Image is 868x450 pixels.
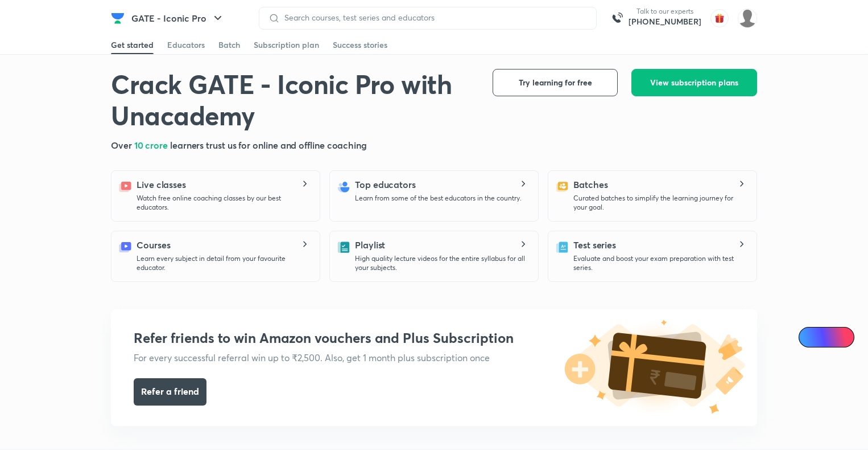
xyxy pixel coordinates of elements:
[170,139,367,151] span: learners trust us for online and offline coaching
[629,7,701,16] p: Talk to our experts
[552,309,757,423] img: referral
[218,36,240,54] a: Batch
[573,238,616,252] h5: Test series
[333,39,387,51] div: Success stories
[137,178,186,191] h5: Live classes
[573,194,747,212] p: Curated batches to simplify the learning journey for your goal.
[167,36,205,54] a: Educators
[111,36,154,54] a: Get started
[650,77,738,88] span: View subscription plans
[606,7,629,30] img: call-us
[134,330,514,346] h3: Refer friends to win Amazon vouchers and Plus Subscription
[254,39,319,51] div: Subscription plan
[280,13,587,22] input: Search courses, test series and educators
[629,16,701,27] a: [PHONE_NUMBER]
[519,77,592,88] span: Try learning for free
[137,254,311,272] p: Learn every subject in detail from your favourite educator.
[111,139,134,151] span: Over
[167,39,205,51] div: Educators
[799,327,854,347] a: Ai Doubts
[111,69,474,132] h1: Crack GATE - Iconic Pro with Unacademy
[355,238,385,252] h5: Playlist
[573,178,607,191] h5: Batches
[355,254,529,272] p: High quality lecture videos for the entire syllabus for all your subjects.
[137,194,311,212] p: Watch free online coaching classes by our best educators.
[631,69,757,96] button: View subscription plans
[137,238,170,252] h5: Courses
[738,9,757,28] img: Deepika S S
[573,254,747,272] p: Evaluate and boost your exam preparation with test series.
[355,194,522,203] p: Learn from some of the best educators in the country.
[134,351,514,365] h5: For every successful referral win up to ₹2,500. Also, get 1 month plus subscription once
[134,139,170,151] span: 10 crore
[254,36,319,54] a: Subscription plan
[134,378,206,406] button: Refer a friend
[111,39,154,51] div: Get started
[805,333,815,342] img: Icon
[817,333,848,342] span: Ai Doubts
[218,39,240,51] div: Batch
[111,11,125,25] img: Company Logo
[125,7,232,30] button: GATE - Iconic Pro
[493,69,618,96] button: Try learning for free
[710,9,729,27] img: avatar
[333,36,387,54] a: Success stories
[355,178,416,191] h5: Top educators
